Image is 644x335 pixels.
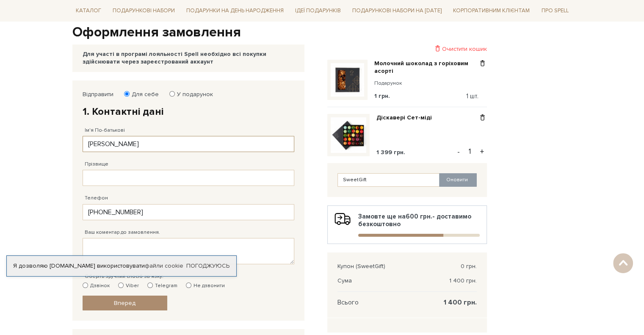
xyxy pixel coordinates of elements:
label: Ваш коментар до замовлення. [85,229,160,236]
label: Telegram [147,282,177,290]
a: Про Spell [538,4,572,17]
button: - [454,145,463,158]
a: файли cookie [145,262,183,269]
img: Діскавері Сет-міді [331,117,366,153]
span: 1 400 грн. [449,277,477,285]
label: Прізвище [85,161,108,168]
span: Купон (SweetGift) [337,263,385,270]
span: Всього [337,299,359,306]
a: Корпоративним клієнтам [450,3,533,18]
a: Молочний шоколад з горіховим асорті [374,60,478,75]
div: Я дозволяю [DOMAIN_NAME] використовувати [7,262,236,270]
input: Viber [118,282,124,288]
a: Погоджуюсь [186,262,229,270]
button: + [477,145,487,158]
label: Не дзвонити [186,282,225,290]
a: Каталог [72,4,105,17]
a: Подарункові набори [109,4,178,17]
span: Сума [337,277,352,285]
div: Замовте ще на - доставимо безкоштовно [334,213,480,237]
button: Оновити [439,173,477,187]
span: 1 шт. [466,92,478,100]
label: Дзвінок [83,282,110,290]
input: Введіть код купона [337,173,440,187]
span: Вперед [114,299,135,307]
a: Діскавері Сет-міді [376,114,438,122]
input: Не дзвонити [186,282,191,288]
input: Дзвінок [83,282,88,288]
span: 0 грн. [461,263,477,270]
div: Для участі в програмі лояльності Spell необхідно всі покупки здійснювати через зареєстрований акк... [83,50,294,66]
label: Для себе [126,91,159,98]
h1: Оформлення замовлення [72,24,572,42]
label: У подарунок [171,91,213,98]
input: У подарунок [169,91,175,97]
a: Подарункові набори на [DATE] [349,3,445,18]
span: 1 400 грн. [444,299,477,306]
a: Ідеї подарунків [292,4,344,17]
h2: 1. Контактні дані [83,105,294,118]
label: Відправити [83,91,113,98]
span: 1 399 грн. [376,149,405,156]
input: Telegram [147,282,153,288]
span: 1 грн. [374,92,390,100]
img: Молочний шоколад з горіховим асорті [331,63,364,97]
b: 600 грн. [406,213,432,220]
label: Ім'я По-батькові [85,127,125,134]
small: Подарунок [374,80,478,87]
input: Для себе [124,91,130,97]
label: Телефон [85,194,108,202]
label: Viber [118,282,139,290]
div: Очистити кошик [327,45,487,53]
a: Подарунки на День народження [183,4,287,17]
